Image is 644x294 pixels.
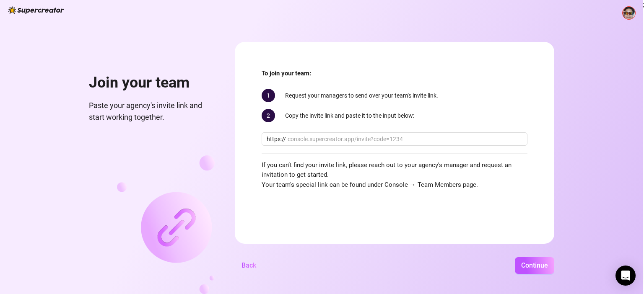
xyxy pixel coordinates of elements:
input: console.supercreator.app/invite?code=1234 [288,134,522,144]
div: Request your managers to send over your team’s invite link. [262,89,527,102]
button: Back [235,257,263,274]
h1: Join your team [89,74,215,92]
span: Paste your agency's invite link and start working together. [89,100,215,124]
strong: To join your team: [262,70,311,77]
span: 1 [262,89,275,102]
div: Open Intercom Messenger [615,266,636,286]
span: Continue [521,261,548,269]
button: Continue [515,257,554,274]
span: https:// [267,134,286,144]
img: logo [8,6,64,14]
span: If you can’t find your invite link, please reach out to your agency's manager and request an invi... [262,160,527,190]
span: 2 [262,109,275,122]
img: ALV-UjWokihaV-a94cKBoGUCvkDQV_g-T44K1FBMqIgmn9xHLE3mIfBG9eP5pU22Vn2IehmdHFvY3HQRQXqr-egbPR9aGhhM9... [623,7,635,19]
span: Back [241,261,256,269]
div: Copy the invite link and paste it to the input below: [262,109,527,122]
